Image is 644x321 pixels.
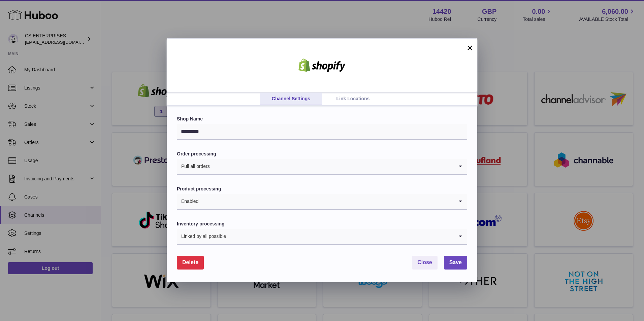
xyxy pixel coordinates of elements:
[177,194,199,209] span: Enabled
[412,256,438,270] button: Close
[177,159,467,175] div: Search for option
[260,93,322,105] a: Channel Settings
[177,151,467,157] label: Order processing
[177,221,467,227] label: Inventory processing
[177,186,467,192] label: Product processing
[182,259,198,265] span: Delete
[177,229,226,244] span: Linked by all possible
[177,159,210,174] span: Pull all orders
[466,44,474,52] button: ×
[226,229,454,244] input: Search for option
[293,59,351,72] img: shopify
[210,159,454,174] input: Search for option
[417,259,432,265] span: Close
[199,194,454,209] input: Search for option
[177,194,467,210] div: Search for option
[177,116,467,122] label: Shop Name
[449,259,462,265] span: Save
[177,229,467,245] div: Search for option
[177,256,204,270] button: Delete
[322,93,384,105] a: Link Locations
[444,256,467,270] button: Save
